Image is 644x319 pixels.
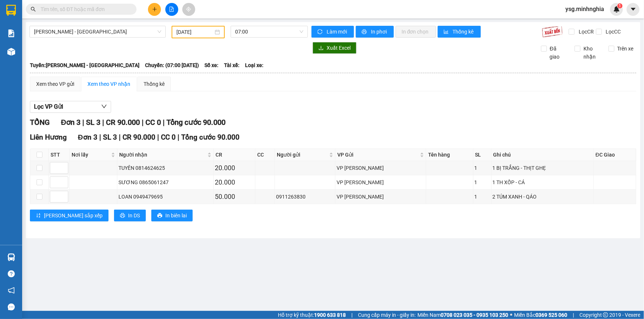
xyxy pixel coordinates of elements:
[128,211,140,220] span: In DS
[318,45,324,51] span: download
[34,102,63,111] span: Lọc VP Gửi
[441,312,508,318] strong: 0708 023 035 - 0935 103 250
[276,193,334,201] div: 0911263830
[492,149,594,161] th: Ghi chú
[356,26,394,38] button: printerIn phơi
[453,28,475,36] span: Thống kê
[314,312,346,318] strong: 1900 633 818
[6,5,16,16] img: logo-vxr
[8,270,15,277] span: question-circle
[176,28,213,36] input: 05/03/2025
[426,149,473,161] th: Tên hàng
[224,61,240,69] span: Tài xế:
[36,213,41,219] span: sort-ascending
[362,29,368,35] span: printer
[166,118,225,127] span: Tổng cước 90.000
[327,28,348,36] span: Làm mới
[103,133,117,141] span: SL 3
[614,45,637,53] span: Trên xe
[417,311,508,319] span: Miền Nam
[313,42,357,54] button: downloadXuất Excel
[72,151,110,159] span: Nơi lấy
[86,118,100,127] span: SL 3
[142,118,144,127] span: |
[627,3,640,16] button: caret-down
[335,161,426,175] td: VP Phan Rí
[181,133,240,141] span: Tổng cước 90.000
[493,193,592,201] div: 2 TÚM XANH - QÁO
[475,164,490,172] div: 1
[547,45,569,61] span: Đã giao
[102,118,104,127] span: |
[145,61,199,69] span: Chuyến: (07:00 [DATE])
[123,133,155,141] span: CR 90.000
[214,149,255,161] th: CR
[335,190,426,204] td: VP Phan Rí
[510,313,512,316] span: ⚪️
[617,3,623,8] sup: 1
[106,118,140,127] span: CR 90.000
[573,311,574,319] span: |
[157,213,162,219] span: printer
[163,118,165,127] span: |
[613,6,620,13] img: icon-new-feature
[594,149,636,161] th: ĐC Giao
[444,29,450,35] span: bar-chart
[235,26,303,37] span: 07:00
[535,312,567,318] strong: 0369 525 060
[118,193,212,201] div: LOAN 0949479695
[101,104,107,109] span: down
[44,211,103,220] span: [PERSON_NAME] sắp xếp
[317,29,324,35] span: sync
[165,211,187,220] span: In biên lai
[114,210,146,221] button: printerIn DS
[351,311,352,319] span: |
[30,210,109,221] button: sort-ascending[PERSON_NAME] sắp xếp
[475,178,490,186] div: 1
[118,178,212,186] div: SƯƠNG 0865061247
[337,151,419,159] span: VP Gửi
[148,3,161,16] button: plus
[603,28,622,36] span: Lọc CC
[245,61,264,69] span: Loại xe:
[396,26,436,38] button: In đơn chọn
[120,213,125,219] span: printer
[118,164,212,172] div: TUYÊN 0814624625
[30,118,50,127] span: TỔNG
[165,3,178,16] button: file-add
[204,61,218,69] span: Số xe:
[493,178,592,186] div: 1 TH XỐP - CÁ
[215,177,254,187] div: 20.000
[358,311,416,319] span: Cung cấp máy in - giấy in:
[311,26,354,38] button: syncLàm mới
[559,4,610,14] span: ysg.minhnghia
[31,7,36,12] span: search
[41,5,128,13] input: Tìm tên, số ĐT hoặc mã đơn
[438,26,481,38] button: bar-chartThống kê
[152,7,157,12] span: plus
[36,80,74,88] div: Xem theo VP gửi
[337,164,425,172] div: VP [PERSON_NAME]
[49,149,70,161] th: STT
[87,80,130,88] div: Xem theo VP nhận
[337,193,425,201] div: VP [PERSON_NAME]
[7,29,15,37] img: solution-icon
[278,311,346,319] span: Hỗ trợ kỹ thuật:
[119,151,206,159] span: Người nhận
[182,3,195,16] button: aim
[161,133,176,141] span: CC 0
[144,80,165,88] div: Thống kê
[34,26,161,37] span: Phan Rí - Sài Gòn
[603,312,608,318] span: copyright
[78,133,97,141] span: Đơn 3
[371,28,388,36] span: In phơi
[630,6,637,13] span: caret-down
[215,192,254,202] div: 50.000
[335,175,426,190] td: VP Phan Rí
[576,28,595,36] span: Lọc CR
[30,101,111,113] button: Lọc VP Gửi
[337,178,425,186] div: VP [PERSON_NAME]
[30,133,67,141] span: Liên Hương
[157,133,159,141] span: |
[178,133,179,141] span: |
